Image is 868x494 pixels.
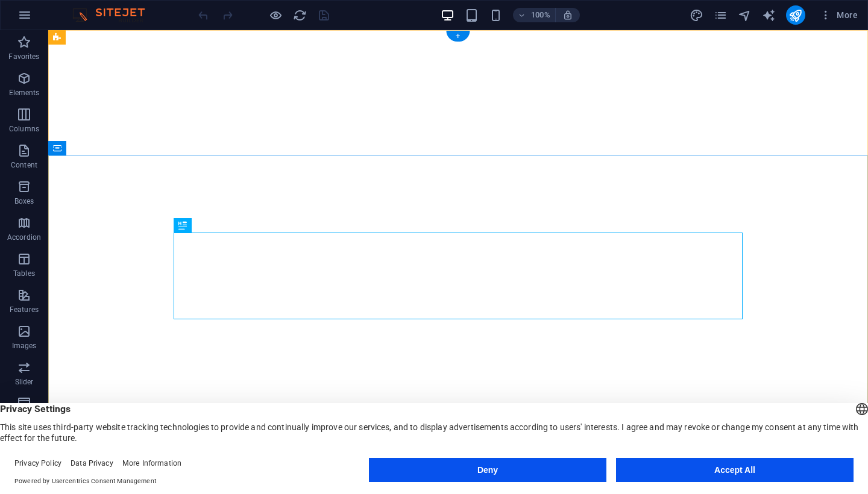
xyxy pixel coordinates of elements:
[292,8,307,22] button: reload
[446,31,470,42] div: +
[7,233,41,242] p: Accordion
[268,8,283,22] button: Click here to leave preview mode and continue editing
[13,269,35,278] p: Tables
[714,8,728,22] i: Pages (Ctrl+Alt+S)
[8,52,39,61] p: Favorites
[762,8,776,22] i: AI Writer
[14,196,34,206] p: Boxes
[11,160,37,170] p: Content
[788,8,802,22] i: Publish
[69,8,160,22] img: Editor Logo
[9,88,40,98] p: Elements
[513,8,556,22] button: 100%
[738,8,752,22] button: navigator
[9,124,39,134] p: Columns
[562,10,573,20] i: On resize automatically adjust zoom level to fit chosen device.
[12,341,37,351] p: Images
[531,8,550,22] h6: 100%
[10,305,39,314] p: Features
[714,8,728,22] button: pages
[690,8,703,22] i: Design (Ctrl+Alt+Y)
[690,8,704,22] button: design
[738,8,752,22] i: Navigator
[786,5,805,25] button: publish
[15,377,34,387] p: Slider
[762,8,776,22] button: text_generator
[820,9,858,21] span: More
[293,8,307,22] i: Reload page
[815,5,863,25] button: More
